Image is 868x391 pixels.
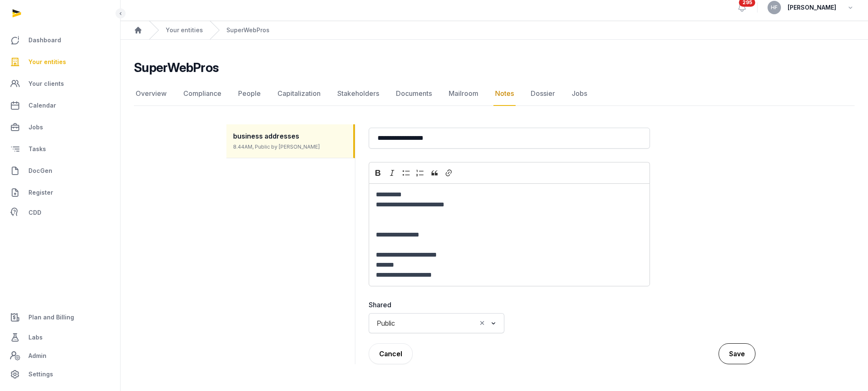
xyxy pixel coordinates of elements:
span: Your entities [28,57,66,67]
span: CDD [28,208,41,218]
a: Your clients [7,74,113,94]
span: Tasks [28,144,46,154]
a: Dossier [529,82,557,106]
a: Stakeholders [336,82,381,106]
a: Plan and Billing [7,307,113,327]
a: Jobs [570,82,589,106]
nav: Breadcrumb [121,21,868,40]
a: Register [7,183,113,203]
a: Overview [134,82,168,106]
a: CDD [7,204,113,221]
a: Jobs [7,117,113,137]
a: Admin [7,347,113,364]
div: Search for option [373,316,500,331]
a: Tasks [7,139,113,159]
span: Plan and Billing [28,312,74,322]
button: Save [719,343,755,364]
span: business addresses [233,132,299,140]
div: Editor editing area: main [369,183,650,287]
a: Capitalization [276,82,322,106]
span: Calendar [28,100,56,111]
div: Editor toolbar [369,162,650,183]
span: HF [771,5,778,10]
span: Public [375,317,397,329]
label: Shared [369,300,504,310]
span: Your clients [28,79,64,89]
a: Compliance [182,82,223,106]
a: Dashboard [7,30,113,50]
a: Settings [7,364,113,384]
a: SuperWebPros [226,26,270,34]
a: DocGen [7,161,113,181]
button: HF [768,1,781,14]
span: 8.44AM, Public by [PERSON_NAME] [233,144,320,150]
a: Calendar [7,95,113,116]
button: Clear Selected [478,317,486,329]
button: Cancel [369,343,413,364]
a: Your entities [7,52,113,72]
input: Search for option [399,317,476,329]
span: [PERSON_NAME] [788,3,836,13]
a: People [236,82,262,106]
span: DocGen [28,166,52,176]
span: Admin [28,351,46,361]
span: Register [28,188,53,198]
a: Your entities [166,26,203,34]
nav: Tabs [134,82,855,106]
span: Dashboard [28,35,61,45]
span: Settings [28,369,53,379]
a: Notes [493,82,516,106]
a: Documents [394,82,434,106]
a: Labs [7,327,113,347]
span: Labs [28,332,43,342]
span: Jobs [28,122,43,132]
h2: SuperWebPros [134,60,218,75]
a: Mailroom [447,82,480,106]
